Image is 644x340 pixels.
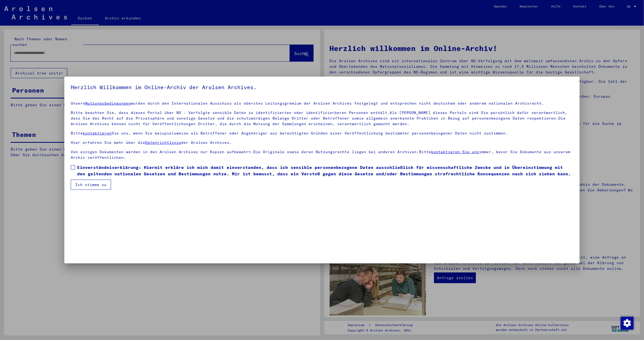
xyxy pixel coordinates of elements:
button: Ich stimme zu [71,180,111,190]
p: Von einigen Dokumenten werden in den Arolsen Archives nur Kopien aufbewahrt.Die Originale sowie d... [71,149,573,160]
a: Datenrichtlinie [145,140,181,145]
p: Bitte Sie uns, wenn Sie beispielsweise als Betroffener oder Angehöriger aus berechtigten Gründen ... [71,131,573,136]
img: Zustimmung ändern [621,317,634,330]
a: Nutzungsbedingungen [85,101,131,106]
span: Einverständniserklärung: Hiermit erkläre ich mich damit einverstanden, dass ich sensible personen... [77,164,573,177]
p: Hier erfahren Sie mehr über die der Arolsen Archives. [71,140,573,145]
a: kontaktieren Sie uns [431,149,479,154]
h5: Herzlich Willkommen im Online-Archiv der Arolsen Archives. [71,83,573,92]
a: kontaktieren [83,131,112,136]
p: Bitte beachten Sie, dass dieses Portal über NS - Verfolgte sensible Daten zu identifizierten oder... [71,110,573,127]
p: Unsere wurden durch den Internationalen Ausschuss als oberstes Leitungsgremium der Arolsen Archiv... [71,101,573,106]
